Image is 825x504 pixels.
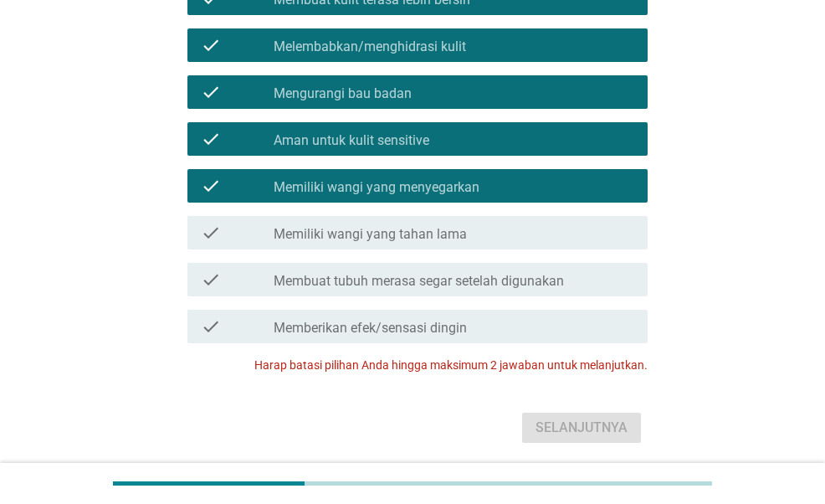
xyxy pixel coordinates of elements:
label: Memberikan efek/sensasi dingin [274,320,467,337]
i: check [201,176,221,196]
label: Mengurangi bau badan [274,85,412,102]
i: check [201,316,221,337]
i: check [201,270,221,290]
label: Memiliki wangi yang tahan lama [274,226,467,243]
p: Harap batasi pilihan Anda hingga maksimum 2 jawaban untuk melanjutkan. [254,357,648,374]
i: check [201,223,221,243]
i: check [201,35,221,55]
label: Membuat tubuh merasa segar setelah digunakan [274,273,564,290]
label: Memiliki wangi yang menyegarkan [274,179,479,196]
i: check [201,82,221,102]
label: Melembabkan/menghidrasi kulit [274,39,466,55]
i: check [201,129,221,149]
label: Aman untuk kulit sensitive [274,132,429,149]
